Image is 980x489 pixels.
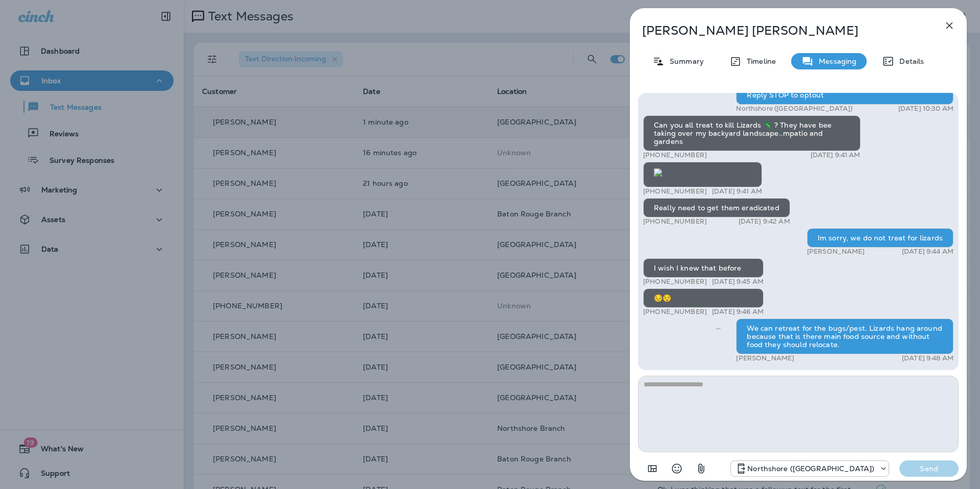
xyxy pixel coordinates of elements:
div: 😔😌 [643,288,764,308]
p: [DATE] 9:45 AM [712,278,764,286]
p: [PHONE_NUMBER] [643,278,707,286]
p: [DATE] 9:41 AM [811,151,861,159]
p: [DATE] 10:30 AM [898,105,953,113]
p: [PERSON_NAME] [736,354,794,362]
p: [PERSON_NAME] [PERSON_NAME] [642,23,921,38]
div: We can retreat for the bugs/pest. Lizards hang around because that is there main food source and ... [736,319,953,354]
img: twilio-download [654,168,662,177]
p: [DATE] 9:44 AM [902,248,953,256]
p: [DATE] 9:42 AM [739,217,790,226]
p: [PERSON_NAME] [807,248,865,256]
p: [DATE] 9:46 AM [712,308,764,316]
p: Details [894,57,924,65]
p: [PHONE_NUMBER] [643,187,707,195]
p: [DATE] 9:41 AM [712,187,762,195]
div: +1 (985) 603-7378 [731,462,889,475]
div: Can you all treat to kill Lizards 🦎 ? They have bee taking over my backyard landscape..mpatio and... [643,115,861,151]
div: Really need to get them eradicated [643,198,790,217]
p: [DATE] 9:48 AM [902,354,953,362]
p: Northshore ([GEOGRAPHIC_DATA]) [736,105,852,113]
p: Messaging [814,57,856,65]
button: Add in a premade template [642,458,663,479]
div: Im sorry, we do not treat for lizards [807,228,953,248]
p: [PHONE_NUMBER] [643,151,707,159]
p: [PHONE_NUMBER] [643,308,707,316]
p: Summary [665,57,704,65]
div: I wish I knew that before [643,258,764,278]
button: Select an emoji [667,458,687,479]
p: Northshore ([GEOGRAPHIC_DATA]) [747,464,874,473]
p: Timeline [742,57,776,65]
p: [PHONE_NUMBER] [643,217,707,226]
span: Sent [716,323,721,332]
